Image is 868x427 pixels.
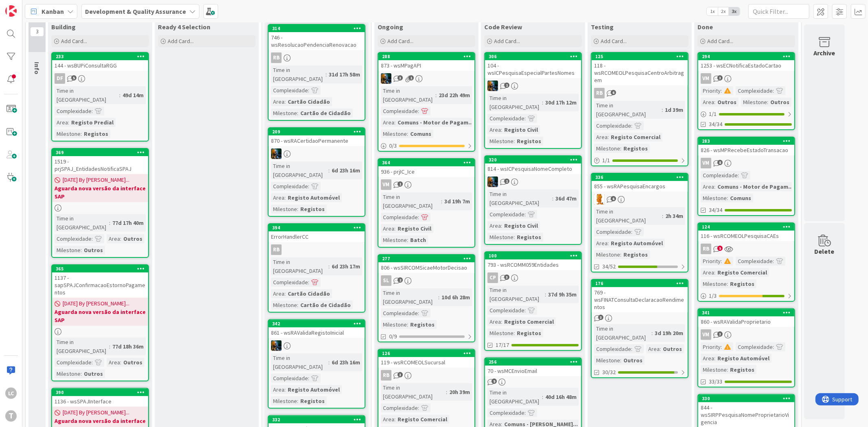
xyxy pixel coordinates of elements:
[396,118,475,127] div: Comuns - Motor de Pagam...
[297,109,298,118] span: :
[698,158,794,168] div: VM
[698,145,794,155] div: 826 - wsMPRecebeEstadoTransacao
[269,224,365,231] div: 394
[407,235,408,244] span: :
[330,262,362,271] div: 6d 23h 17m
[697,222,795,302] a: 124116 - wsRCOMEOLPesquisaCAEsRBPriority:Complexidade:Area:Registo ComercialMilestone:Registos1/3
[381,179,391,190] div: VM
[55,214,109,232] div: Time in [GEOGRAPHIC_DATA]
[271,278,308,287] div: Complexidade
[488,94,542,111] div: Time in [GEOGRAPHIC_DATA]
[81,246,82,255] span: :
[488,81,498,91] img: JC
[82,246,105,255] div: Outros
[514,233,515,242] span: :
[298,109,353,118] div: Cartão de Cidadão
[418,213,419,222] span: :
[741,98,767,107] div: Milestone
[378,159,474,166] div: 364
[398,181,403,187] span: 1
[504,179,509,184] span: 1
[485,176,581,187] div: JC
[608,133,609,142] span: :
[268,223,365,313] a: 394ErrorHandlerCCRBTime in [GEOGRAPHIC_DATA]:6d 23h 17mComplexidade:Area:Cartão CidadãoMilestone:...
[269,32,365,50] div: 746 - wsResolucaoPendenciaRenovacao
[701,158,711,168] div: VM
[727,279,728,288] span: :
[286,193,342,202] div: Registo Automóvel
[488,285,545,303] div: Time in [GEOGRAPHIC_DATA]
[381,129,407,138] div: Milestone
[707,37,733,45] span: Add Card...
[698,73,794,84] div: VM
[714,98,715,107] span: :
[553,194,579,203] div: 36d 47m
[52,265,148,298] div: 3651137 - sapSPAJConfirmacaoEstornoPagamentos
[594,250,620,259] div: Milestone
[269,231,365,242] div: ErrorHandlerCC
[269,148,365,159] div: JC
[485,252,581,270] div: 100793 - wsRCOMM059Entidades
[61,37,87,45] span: Add Card...
[435,91,437,100] span: :
[701,268,714,277] div: Area
[602,262,616,271] span: 34/52
[407,129,408,138] span: :
[698,53,794,71] div: 2941253 - wsECNotificaEstadoCartao
[709,120,722,129] span: 34/34
[378,53,474,71] div: 288873 - wsMPagAPI
[381,235,407,244] div: Milestone
[381,118,394,127] div: Area
[381,275,391,286] div: SL
[378,255,474,262] div: 277
[330,166,362,175] div: 6d 23h 16m
[381,288,438,306] div: Time in [GEOGRAPHIC_DATA]
[56,266,148,272] div: 365
[5,5,17,17] img: Visit kanbanzone.com
[85,7,186,15] b: Development & Quality Assurance
[702,54,794,59] div: 294
[698,137,794,155] div: 283826 - wsMPRecebeEstadoTransacao
[620,250,621,259] span: :
[52,156,148,174] div: 1519 - prjSPAJ_EntidadesNotificaSPAJ
[488,125,501,134] div: Area
[489,54,581,59] div: 306
[717,246,723,251] span: 5
[396,224,433,233] div: Registo Civil
[702,224,794,230] div: 124
[394,224,396,233] span: :
[55,73,65,84] div: DF
[721,86,722,95] span: :
[736,257,773,266] div: Complexidade
[698,53,794,60] div: 294
[504,274,509,280] span: 3
[701,279,727,288] div: Milestone
[269,25,365,50] div: 314746 - wsResolucaoPendenciaRenovacao
[121,234,144,243] div: Outros
[81,129,82,138] span: :
[594,194,605,205] img: RL
[502,221,540,230] div: Registo Civil
[381,224,394,233] div: Area
[698,244,794,254] div: RB
[268,127,365,217] a: 209870 - wsRACertidaoPermanenteJCTime in [GEOGRAPHIC_DATA]:6d 23h 16mComplexidade:Area:Registo Au...
[767,98,768,107] span: :
[602,156,610,165] span: 1 / 1
[715,98,739,107] div: Outros
[442,197,472,206] div: 3d 19h 7m
[409,75,414,81] span: 1
[701,194,727,203] div: Milestone
[662,105,663,114] span: :
[394,118,396,127] span: :
[592,174,688,181] div: 336
[271,244,282,255] div: RB
[485,156,581,174] div: 320814 - wsICPesquisaNomeCompleto
[271,97,284,106] div: Area
[621,144,650,153] div: Registos
[484,155,582,245] a: 320814 - wsICPesquisaNomeCompletoJCTime in [GEOGRAPHIC_DATA]:36d 47mComplexidade:Area:Registo Civ...
[631,227,632,236] span: :
[514,137,515,146] span: :
[271,257,328,275] div: Time in [GEOGRAPHIC_DATA]
[51,52,149,142] a: 233144 - wsBUPiConsultaRGGDFTime in [GEOGRAPHIC_DATA]:49d 14mComplexidade:Area:Registo PredialMil...
[592,60,688,85] div: 118 - wsRCOMEOLPesquisaCentroArbitragem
